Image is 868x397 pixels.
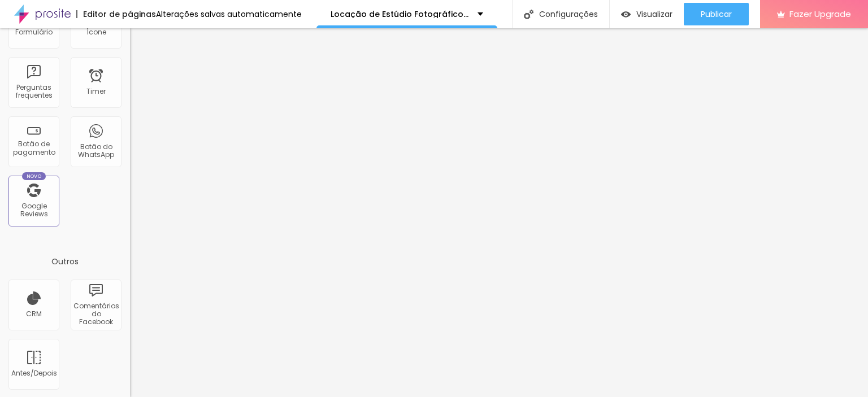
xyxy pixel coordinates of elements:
[130,28,868,397] iframe: Editor
[684,3,749,25] button: Publicar
[610,3,684,25] button: Visualizar
[11,84,56,100] div: Perguntas frequentes
[701,10,732,19] span: Publicar
[11,202,56,219] div: Google Reviews
[86,88,106,95] div: Timer
[621,10,631,19] img: view-1.svg
[524,10,533,19] img: Icone
[15,28,53,36] div: Formulário
[76,10,156,18] div: Editor de páginas
[22,172,46,180] div: Novo
[11,140,56,156] div: Botão de pagamento
[26,310,42,318] div: CRM
[636,10,672,19] span: Visualizar
[331,10,469,18] p: Locação de Estúdio Fotográfico [GEOGRAPHIC_DATA]
[156,10,302,18] div: Alterações salvas automaticamente
[11,369,56,377] div: Antes/Depois
[86,28,106,36] div: Ícone
[789,9,851,19] span: Fazer Upgrade
[73,302,118,326] div: Comentários do Facebook
[73,143,118,159] div: Botão do WhatsApp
